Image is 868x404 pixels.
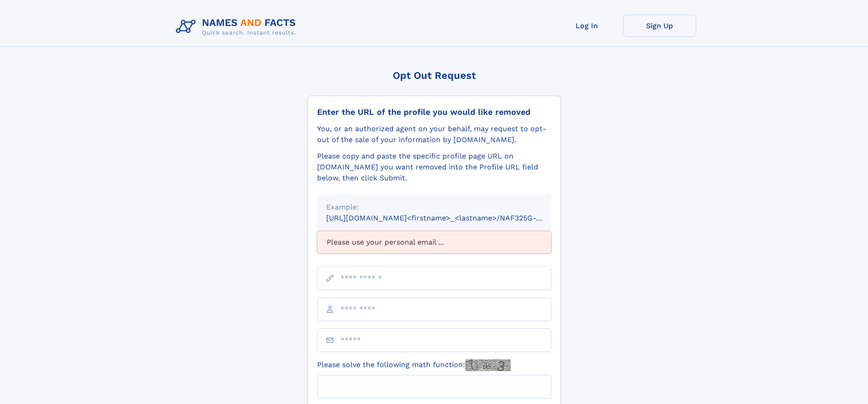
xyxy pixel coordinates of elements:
div: Opt Out Request [308,70,561,81]
label: Please solve the following math function: [317,359,511,371]
div: Example: [326,202,542,213]
a: Sign Up [623,15,696,37]
a: Log In [550,15,623,37]
div: Please use your personal email ... [317,231,551,254]
div: Enter the URL of the profile you would like removed [317,107,551,117]
div: You, or an authorized agent on your behalf, may request to opt-out of the sale of your informatio... [317,123,551,145]
div: Please copy and paste the specific profile page URL on [DOMAIN_NAME] you want removed into the Pr... [317,151,551,184]
small: [URL][DOMAIN_NAME]<firstname>_<lastname>/NAF325G-xxxxxxxx [326,214,569,222]
img: Logo Names and Facts [172,15,303,39]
